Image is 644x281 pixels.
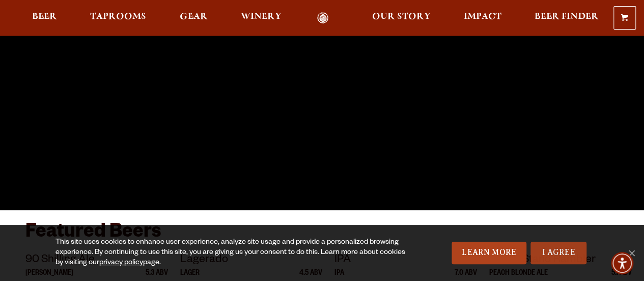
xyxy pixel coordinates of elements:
[457,12,508,24] a: Impact
[366,12,437,24] a: Our Story
[234,12,288,24] a: Winery
[55,238,411,268] div: This site uses cookies to enhance user experience, analyze site usage and provide a personalized ...
[173,12,214,24] a: Gear
[452,242,526,264] a: Learn More
[32,13,57,21] span: Beer
[530,242,586,264] a: I Agree
[611,252,633,274] div: Accessibility Menu
[528,12,605,24] a: Beer Finder
[372,13,431,21] span: Our Story
[464,13,501,21] span: Impact
[83,12,153,24] a: Taprooms
[304,12,342,24] a: Odell Home
[99,259,143,267] a: privacy policy
[25,220,619,251] h3: Featured Beers
[535,13,599,21] span: Beer Finder
[241,13,282,21] span: Winery
[180,13,208,21] span: Gear
[25,12,64,24] a: Beer
[90,13,146,21] span: Taprooms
